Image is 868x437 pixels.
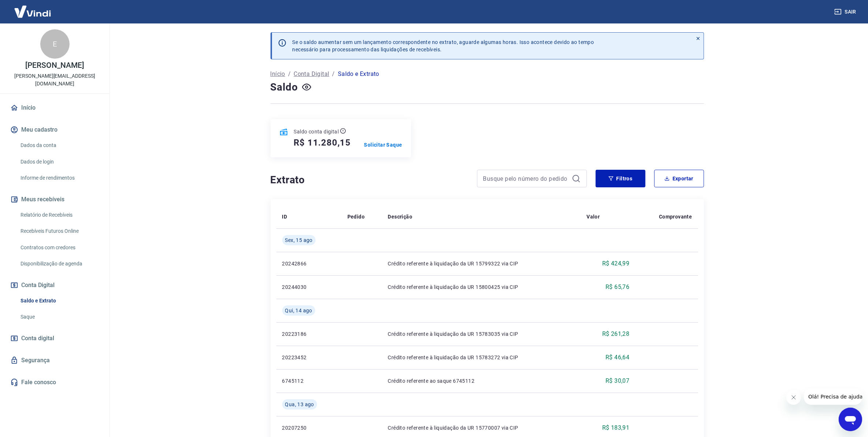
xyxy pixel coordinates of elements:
[285,307,312,314] span: Qui, 14 ago
[282,377,336,385] p: 6745112
[659,213,692,220] p: Comprovante
[602,423,630,432] p: R$ 183,91
[18,224,101,239] a: Recebíveis Futuros Online
[606,353,629,362] p: R$ 46,64
[18,154,101,169] a: Dados de login
[282,354,336,361] p: 20223452
[271,173,468,187] h4: Extrato
[6,72,104,88] p: [PERSON_NAME][EMAIL_ADDRESS][DOMAIN_NAME]
[606,377,629,385] p: R$ 30,07
[586,213,600,220] p: Valor
[833,5,859,19] button: Sair
[9,191,101,208] button: Meus recebíveis
[483,173,569,184] input: Busque pelo número do pedido
[839,408,862,431] iframe: Botão para abrir a janela de mensagens
[285,236,313,244] span: Sex, 15 ago
[18,309,101,324] a: Saque
[804,389,862,405] iframe: Mensagem da empresa
[9,100,101,116] a: Início
[338,70,379,78] p: Saldo e Extrato
[294,137,351,148] h5: R$ 11.280,15
[18,208,101,223] a: Relatório de Recebíveis
[18,240,101,255] a: Contratos com credores
[332,70,335,78] p: /
[288,70,291,78] p: /
[271,70,285,78] a: Início
[271,80,298,95] h4: Saldo
[9,352,101,368] a: Segurança
[596,170,645,187] button: Filtros
[282,213,287,220] p: ID
[654,170,704,187] button: Exportar
[18,256,101,271] a: Disponibilização de agenda
[4,5,62,11] span: Olá! Precisa de ajuda?
[364,141,402,148] a: Solicitar Saque
[388,354,575,361] p: Crédito referente à liquidação da UR 15783272 via CIP
[388,377,575,385] p: Crédito referente ao saque 6745112
[282,260,336,267] p: 20242866
[9,0,56,23] img: Vindi
[282,424,336,432] p: 20207250
[786,390,801,405] iframe: Fechar mensagem
[602,330,630,338] p: R$ 261,28
[40,29,70,59] div: E
[347,213,365,220] p: Pedido
[388,330,575,338] p: Crédito referente à liquidação da UR 15783035 via CIP
[9,122,101,138] button: Meu cadastro
[388,213,413,220] p: Descrição
[388,283,575,291] p: Crédito referente à liquidação da UR 15800425 via CIP
[18,138,101,153] a: Dados da conta
[25,62,84,69] p: [PERSON_NAME]
[282,330,336,338] p: 20223186
[18,293,101,308] a: Saldo e Extrato
[282,283,336,291] p: 20244030
[21,333,54,344] span: Conta digital
[9,277,101,293] button: Conta Digital
[388,424,575,432] p: Crédito referente à liquidação da UR 15770007 via CIP
[285,401,314,408] span: Qua, 13 ago
[294,70,329,78] a: Conta Digital
[388,260,575,267] p: Crédito referente à liquidação da UR 15799322 via CIP
[602,259,630,268] p: R$ 424,99
[293,38,594,53] p: Se o saldo aumentar sem um lançamento correspondente no extrato, aguarde algumas horas. Isso acon...
[606,283,629,291] p: R$ 65,76
[18,170,101,186] a: Informe de rendimentos
[294,128,339,135] p: Saldo conta digital
[9,374,101,390] a: Fale conosco
[9,330,101,346] a: Conta digital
